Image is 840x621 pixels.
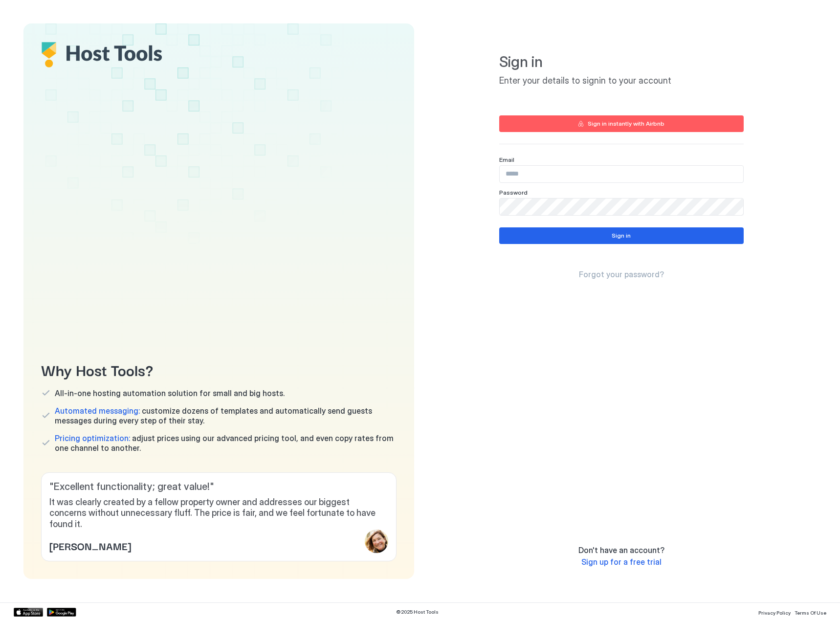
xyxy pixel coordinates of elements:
div: profile [365,530,388,553]
a: Privacy Policy [758,607,791,617]
span: Automated messaging: [55,406,140,416]
span: customize dozens of templates and automatically send guests messages during every step of their s... [55,406,397,425]
span: Forgot your password? [579,269,664,279]
div: Sign in [612,231,631,240]
a: Terms Of Use [795,607,826,617]
a: App Store [14,608,43,617]
span: Sign up for a free trial [581,557,662,567]
span: Sign in [499,53,744,71]
button: Sign in [499,227,744,244]
span: © 2025 Host Tools [396,609,439,615]
a: Sign up for a free trial [581,557,662,567]
span: All-in-one hosting automation solution for small and big hosts. [55,388,285,398]
span: Email [499,156,514,163]
span: Privacy Policy [758,610,791,616]
span: adjust prices using our advanced pricing tool, and even copy rates from one channel to another. [55,433,397,453]
span: Terms Of Use [795,610,826,616]
span: Why Host Tools? [41,358,397,380]
a: Google Play Store [47,608,76,617]
button: Sign in instantly with Airbnb [499,115,744,132]
span: Password [499,189,528,196]
div: Sign in instantly with Airbnb [588,119,664,128]
a: Forgot your password? [579,269,664,280]
input: Input Field [500,199,743,215]
span: Don't have an account? [578,545,664,555]
span: It was clearly created by a fellow property owner and addresses our biggest concerns without unne... [49,497,388,530]
input: Input Field [500,166,743,182]
span: Enter your details to signin to your account [499,75,744,87]
span: [PERSON_NAME] [49,538,131,553]
span: " Excellent functionality; great value! " [49,481,388,493]
span: Pricing optimization: [55,433,130,443]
